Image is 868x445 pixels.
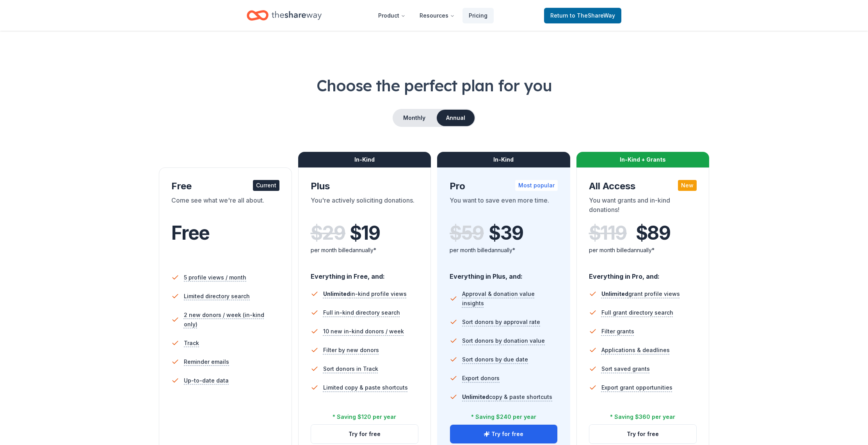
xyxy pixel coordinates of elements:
span: Track [184,338,199,348]
span: grant profile views [601,290,680,297]
div: * Saving $240 per year [471,412,536,422]
span: Export donors [462,374,500,383]
button: Annual [437,110,475,126]
div: Everything in Free, and: [311,265,419,281]
span: Unlimited [462,393,489,400]
div: All Access [589,180,697,192]
div: In-Kind [437,152,570,167]
div: per month billed annually* [589,246,697,255]
div: * Saving $120 per year [333,412,396,422]
div: Current [253,180,279,191]
span: $ 19 [350,222,380,244]
span: Approval & donation value insights [462,289,558,308]
button: Monthly [393,110,435,126]
div: Free [171,180,279,192]
span: Export grant opportunities [601,383,672,392]
span: Full grant directory search [601,308,673,317]
span: Sort saved grants [601,364,650,374]
div: per month billed annually* [311,246,419,255]
span: in-kind profile views [323,290,407,297]
a: Home [247,6,322,25]
button: Try for free [311,425,418,443]
span: Full in-kind directory search [323,308,400,317]
div: per month billed annually* [450,246,558,255]
span: Sort donors by approval rate [462,317,540,327]
nav: Main [372,6,494,25]
a: Pricing [462,8,494,23]
div: In-Kind + Grants [576,152,710,167]
h1: Choose the perfect plan for you [66,75,802,96]
span: Limited copy & paste shortcuts [323,383,408,392]
span: $ 39 [489,222,523,244]
span: Applications & deadlines [601,345,670,355]
span: Return [550,11,615,20]
span: Filter by new donors [323,345,379,355]
div: Pro [450,180,558,192]
span: Filter grants [601,327,634,336]
span: 5 profile views / month [184,273,246,282]
div: Everything in Plus, and: [450,265,558,281]
div: Everything in Pro, and: [589,265,697,281]
span: Unlimited [601,290,628,297]
button: Product [372,8,412,23]
div: You're actively soliciting donations. [311,196,419,217]
span: to TheShareWay [570,12,615,19]
div: Plus [311,180,419,192]
div: New [678,180,697,191]
div: In-Kind [298,152,431,167]
span: Sort donors by due date [462,355,528,364]
a: Returnto TheShareWay [544,8,621,23]
div: You want to save even more time. [450,196,558,217]
span: Sort donors in Track [323,364,378,374]
div: Most popular [515,180,558,191]
span: Sort donors by donation value [462,336,545,345]
button: Resources [413,8,461,23]
span: $ 89 [636,222,671,244]
div: * Saving $360 per year [610,412,675,422]
span: Reminder emails [184,357,229,367]
button: Try for free [450,425,557,443]
span: 10 new in-kind donors / week [323,327,404,336]
span: Limited directory search [184,292,250,301]
button: Try for free [589,425,697,443]
div: Come see what we're all about. [171,196,279,217]
span: copy & paste shortcuts [462,393,552,400]
span: Unlimited [323,290,350,297]
span: 2 new donors / week (in-kind only) [184,310,279,329]
span: Free [171,221,210,244]
span: Up-to-date data [184,376,229,385]
div: You want grants and in-kind donations! [589,196,697,217]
